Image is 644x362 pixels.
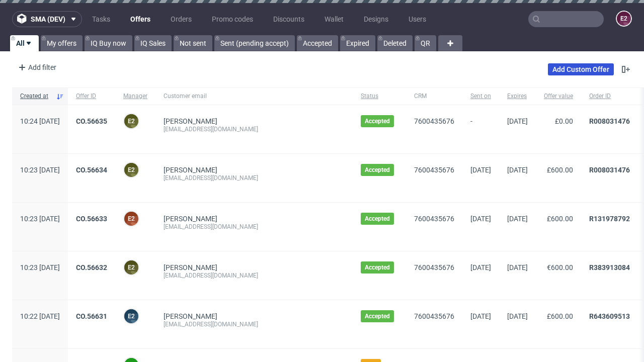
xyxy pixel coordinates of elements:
span: Status [361,92,398,101]
span: 10:23 [DATE] [20,215,60,223]
a: Promo codes [206,11,259,27]
span: Accepted [365,166,390,174]
a: IQ Buy now [85,35,132,51]
figcaption: e2 [617,12,631,26]
a: Designs [358,11,394,27]
span: Manager [123,92,147,101]
a: R008031476 [589,117,630,125]
a: 7600435676 [414,215,454,223]
span: CRM [414,92,454,101]
div: Add filter [14,59,58,75]
a: Tasks [86,11,116,27]
a: Wallet [318,11,350,27]
a: R643609513 [589,312,630,320]
a: Add Custom Offer [548,63,614,75]
a: [PERSON_NAME] [164,117,217,125]
a: [PERSON_NAME] [164,215,217,223]
a: My offers [41,35,83,51]
div: [EMAIL_ADDRESS][DOMAIN_NAME] [164,223,345,231]
a: R131978792 [589,215,630,223]
a: Accepted [297,35,338,51]
a: CO.56632 [76,263,107,271]
a: All [10,35,39,51]
span: Created at [20,92,52,101]
figcaption: e2 [124,260,138,275]
a: 7600435676 [414,117,454,125]
a: 7600435676 [414,166,454,174]
a: 7600435676 [414,312,454,320]
a: [PERSON_NAME] [164,166,217,174]
a: CO.56631 [76,312,107,320]
span: €600.00 [547,263,573,271]
span: [DATE] [470,263,491,271]
span: [DATE] [507,312,528,320]
span: [DATE] [470,215,491,223]
span: Expires [507,92,528,101]
span: £600.00 [547,166,573,174]
span: [DATE] [507,215,528,223]
div: [EMAIL_ADDRESS][DOMAIN_NAME] [164,125,345,133]
span: sma (dev) [31,16,65,23]
a: CO.56633 [76,215,107,223]
span: [DATE] [507,117,528,125]
span: £600.00 [547,215,573,223]
a: Deleted [377,35,413,51]
a: IQ Sales [134,35,172,51]
figcaption: e2 [124,114,138,128]
a: Orders [165,11,198,27]
span: £600.00 [547,312,573,320]
figcaption: e2 [124,163,138,177]
span: - [470,117,491,141]
a: 7600435676 [414,263,454,271]
span: Accepted [365,312,390,320]
a: Expired [340,35,375,51]
a: [PERSON_NAME] [164,263,217,271]
a: QR [415,35,436,51]
div: [EMAIL_ADDRESS][DOMAIN_NAME] [164,174,345,182]
a: CO.56634 [76,166,107,174]
a: [PERSON_NAME] [164,312,217,320]
span: Accepted [365,263,390,271]
span: 10:23 [DATE] [20,263,60,271]
span: [DATE] [507,166,528,174]
a: R008031476 [589,166,630,174]
div: [EMAIL_ADDRESS][DOMAIN_NAME] [164,320,345,328]
a: R383913084 [589,263,630,271]
span: [DATE] [470,166,491,174]
a: Offers [124,11,156,27]
span: 10:24 [DATE] [20,117,60,125]
figcaption: e2 [124,212,138,226]
span: Sent on [470,92,491,101]
a: Sent (pending accept) [214,35,295,51]
button: sma (dev) [12,11,82,27]
a: CO.56635 [76,117,107,125]
span: 10:22 [DATE] [20,312,60,320]
a: Not sent [174,35,212,51]
span: £0.00 [555,117,573,125]
span: Accepted [365,215,390,223]
a: Discounts [267,11,310,27]
span: [DATE] [470,312,491,320]
span: [DATE] [507,263,528,271]
span: Offer value [544,92,573,101]
div: [EMAIL_ADDRESS][DOMAIN_NAME] [164,271,345,280]
span: 10:23 [DATE] [20,166,60,174]
figcaption: e2 [124,309,138,323]
a: Users [403,11,432,27]
span: Customer email [164,92,345,101]
span: Accepted [365,117,390,125]
span: Offer ID [76,92,107,101]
